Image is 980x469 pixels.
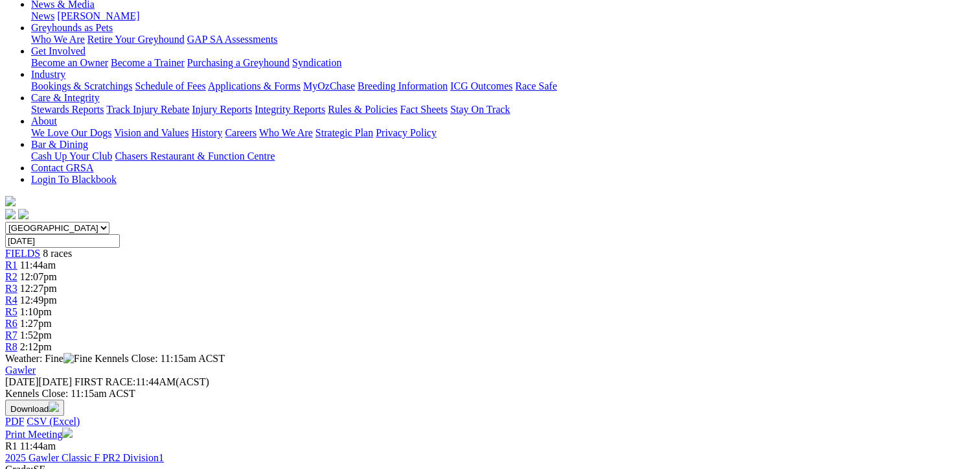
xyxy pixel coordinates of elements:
span: FIRST RACE: [74,376,135,387]
div: Greyhounds as Pets [31,34,975,45]
div: About [31,127,975,139]
a: Injury Reports [192,104,252,115]
a: Breeding Information [358,80,448,91]
a: Integrity Reports [255,104,325,115]
button: Download [5,400,64,416]
a: R6 [5,318,17,329]
a: History [191,127,222,138]
span: 1:27pm [20,318,52,329]
span: Weather: Fine [5,353,95,364]
a: 2025 Gawler Classic F PR2 Division1 [5,452,164,463]
div: Get Involved [31,57,975,69]
span: R1 [5,440,17,451]
a: Care & Integrity [31,92,100,103]
span: 12:07pm [20,271,57,282]
a: R5 [5,306,17,317]
a: Become an Owner [31,57,108,68]
div: Kennels Close: 11:15am ACST [5,388,975,400]
img: download.svg [49,402,59,412]
a: R7 [5,330,17,341]
span: 12:49pm [20,295,57,306]
a: Strategic Plan [315,127,373,138]
span: 12:27pm [20,283,57,294]
span: Kennels Close: 11:15am ACST [95,353,225,364]
div: Industry [31,80,975,92]
a: Race Safe [515,80,556,91]
span: 8 races [43,248,72,259]
a: R8 [5,341,17,352]
a: Print Meeting [5,429,73,440]
a: Contact GRSA [31,162,93,173]
img: twitter.svg [18,209,28,219]
a: Bar & Dining [31,139,88,150]
a: Applications & Forms [208,80,301,91]
a: Schedule of Fees [135,80,205,91]
div: Bar & Dining [31,150,975,162]
a: FIELDS [5,248,40,259]
img: Fine [63,353,92,365]
a: Gawler [5,365,36,376]
a: Careers [225,127,256,138]
a: R1 [5,259,17,271]
a: R3 [5,283,17,294]
span: 11:44AM(ACST) [74,376,209,387]
a: Syndication [292,57,341,68]
a: About [31,115,57,126]
a: Purchasing a Greyhound [187,57,290,68]
a: ICG Outcomes [450,80,512,91]
a: Who We Are [259,127,313,138]
a: Fact Sheets [400,104,448,115]
a: R2 [5,271,17,282]
a: R4 [5,295,17,306]
a: Get Involved [31,45,85,56]
a: Rules & Policies [328,104,398,115]
a: Retire Your Greyhound [87,34,185,45]
a: Cash Up Your Club [31,150,112,162]
a: Track Injury Rebate [106,104,189,115]
a: News [31,10,54,21]
div: Care & Integrity [31,104,975,115]
span: 2:12pm [20,341,52,352]
a: Become a Trainer [111,57,185,68]
a: Who We Are [31,34,85,45]
img: printer.svg [62,427,73,438]
span: 1:10pm [20,306,52,317]
a: [PERSON_NAME] [57,10,139,21]
a: CSV (Excel) [27,416,80,427]
a: Chasers Restaurant & Function Centre [115,150,275,162]
a: Stay On Track [450,104,510,115]
span: [DATE] [5,376,39,387]
a: MyOzChase [303,80,355,91]
span: 11:44am [20,440,56,451]
a: Greyhounds as Pets [31,22,113,33]
a: GAP SA Assessments [187,34,278,45]
a: Stewards Reports [31,104,104,115]
div: Download [5,416,975,427]
a: Login To Blackbook [31,174,117,185]
div: News & Media [31,10,975,22]
a: PDF [5,416,24,427]
a: Bookings & Scratchings [31,80,132,91]
span: [DATE] [5,376,72,387]
img: facebook.svg [5,209,16,219]
a: Vision and Values [114,127,188,138]
a: Privacy Policy [376,127,437,138]
span: 1:52pm [20,330,52,341]
img: logo-grsa-white.png [5,196,16,206]
input: Select date [5,234,120,248]
a: Industry [31,69,65,80]
span: 11:44am [20,259,56,271]
a: We Love Our Dogs [31,127,111,138]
